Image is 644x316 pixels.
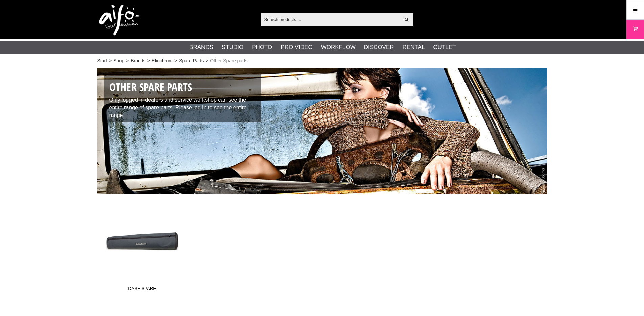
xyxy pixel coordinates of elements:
[126,57,129,64] span: >
[261,14,401,24] input: Search products ...
[364,43,394,52] a: Discover
[97,285,187,294] span: Case Spare
[252,43,272,52] a: Photo
[403,43,425,52] a: Rental
[433,43,456,52] a: Outlet
[97,203,187,294] a: Case Spare
[179,57,204,64] a: Spare Parts
[109,80,257,95] h1: Other Spare parts
[97,57,108,64] a: Start
[189,43,213,52] a: Brands
[109,57,112,64] span: >
[210,57,247,64] span: Other Spare parts
[222,43,243,52] a: Studio
[97,68,547,194] img: Spare parts Elinchrom
[113,57,124,64] a: Shop
[152,57,173,64] a: Elinchrom
[321,43,356,52] a: Workflow
[104,74,262,122] div: Only logged in dealers and service workshop can see the entire range of spare parts. Please log i...
[147,57,150,64] span: >
[174,57,177,64] span: >
[130,57,145,64] a: Brands
[281,43,312,52] a: Pro Video
[99,5,140,36] img: logo.png
[206,57,208,64] span: >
